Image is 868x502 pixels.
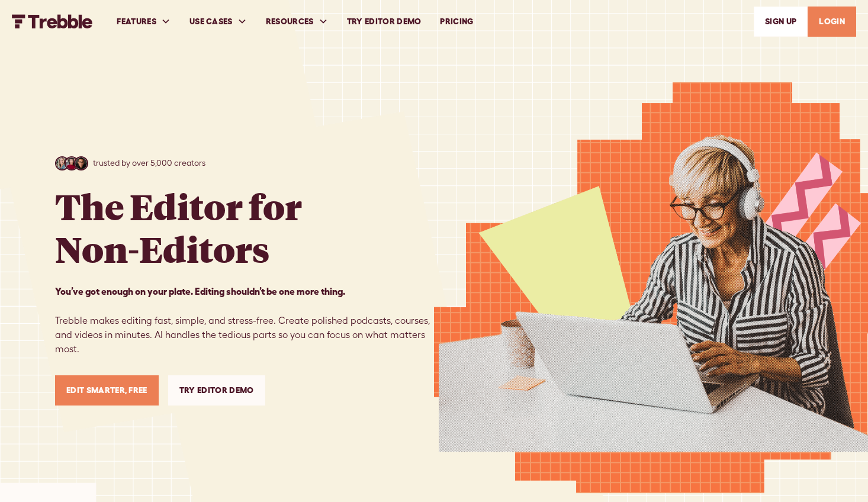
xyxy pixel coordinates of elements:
[55,185,302,270] h1: The Editor for Non-Editors
[266,15,314,28] div: RESOURCES
[754,7,808,37] a: SIGn UP
[180,1,256,42] div: USE CASES
[107,1,180,42] div: FEATURES
[55,284,434,356] p: Trebble makes editing fast, simple, and stress-free. Create polished podcasts, courses, and video...
[256,1,337,42] div: RESOURCES
[337,1,431,42] a: Try Editor Demo
[55,286,345,297] strong: You’ve got enough on your plate. Editing shouldn’t be one more thing. ‍
[12,14,93,28] img: Trebble FM Logo
[808,7,856,37] a: LOGIN
[55,375,159,406] a: Edit Smarter, Free
[117,15,156,28] div: FEATURES
[93,157,205,169] p: trusted by over 5,000 creators
[12,14,93,28] a: home
[168,375,265,406] a: Try Editor Demo
[430,1,483,42] a: PRICING
[189,15,233,28] div: USE CASES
